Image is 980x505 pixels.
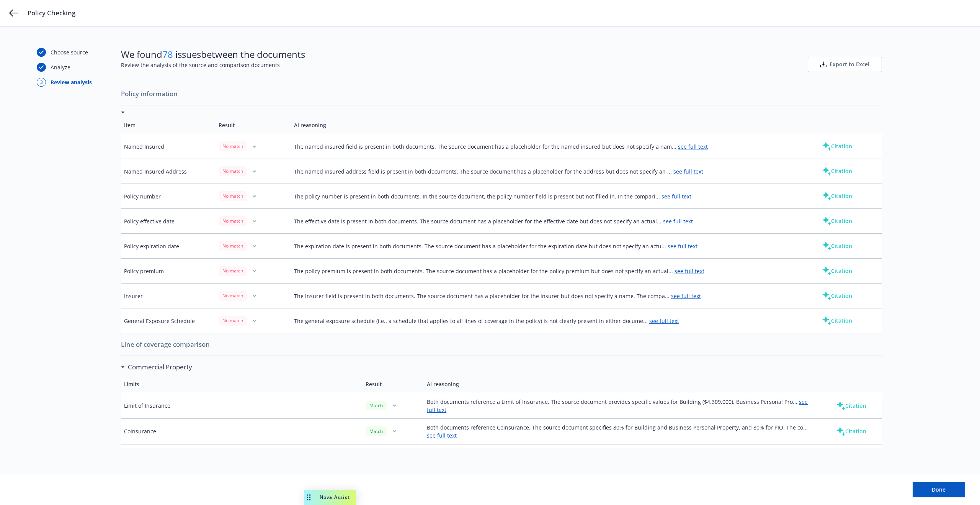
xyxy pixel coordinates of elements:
[51,78,92,86] div: Review analysis
[121,308,216,333] td: General Exposure Schedule
[424,393,821,418] td: Both documents reference a Limit of Insurance. The source document provides specific values for B...
[808,57,882,72] button: Export to Excel
[424,444,821,470] td: The source document specifies a deductible of $2,500 for all covered causes of loss except windst...
[663,218,693,225] a: see full text
[810,313,864,328] button: Citation
[810,238,864,254] button: Citation
[291,184,807,209] td: The policy number is present in both documents. In the source document, the policy number field i...
[121,393,363,418] td: Limit of Insurance
[121,209,216,234] td: Policy effective date
[121,336,882,353] span: Line of coverage comparison
[121,444,363,470] td: Deductible
[291,209,807,234] td: The effective date is present in both documents. The source document has a placeholder for the ef...
[291,116,807,134] td: AI reasoning
[121,116,216,134] td: Item
[304,490,356,505] button: Nova Assist
[162,48,173,61] span: 78
[824,398,879,413] button: Citation
[121,259,216,284] td: Policy premium
[675,267,704,275] a: see full text
[219,216,247,226] div: No match
[427,398,808,413] a: see full text
[121,134,216,159] td: Named Insured
[824,424,879,439] button: Citation
[121,234,216,259] td: Policy expiration date
[219,191,247,201] div: No match
[51,63,70,71] div: Analyze
[810,189,864,204] button: Citation
[291,259,807,284] td: The policy premium is present in both documents. The source document has a placeholder for the po...
[427,432,457,439] a: see full text
[121,362,192,372] div: Commercial Property
[121,86,882,102] span: Policy information
[121,61,305,69] span: Review the analysis of the source and comparison documents
[219,166,247,176] div: No match
[291,234,807,259] td: The expiration date is present in both documents. The source document has a placeholder for the e...
[121,184,216,209] td: Policy number
[128,362,192,372] h3: Commercial Property
[810,164,864,179] button: Citation
[121,159,216,184] td: Named Insured Address
[424,375,821,393] td: AI reasoning
[291,159,807,184] td: The named insured address field is present in both documents. The source document has a placehold...
[668,243,697,250] a: see full text
[219,241,247,251] div: No match
[219,316,247,325] div: No match
[37,78,46,87] div: 3
[304,490,314,505] div: Drag to move
[320,494,350,500] span: Nova Assist
[121,375,363,393] td: Limits
[810,139,864,154] button: Citation
[932,486,946,493] span: Done
[51,48,88,56] div: Choose source
[810,263,864,279] button: Citation
[366,426,387,436] div: Match
[424,418,821,444] td: Both documents reference Coinsurance. The source document specifies 80% for Building and Business...
[291,134,807,159] td: The named insured field is present in both documents. The source document has a placeholder for t...
[810,288,864,303] button: Citation
[216,116,291,134] td: Result
[366,401,387,410] div: Match
[28,8,75,18] span: Policy Checking
[121,284,216,308] td: Insurer
[121,48,305,61] span: We found issues between the documents
[363,375,424,393] td: Result
[673,168,703,175] a: see full text
[671,292,701,300] a: see full text
[649,317,679,325] a: see full text
[219,141,247,151] div: No match
[913,482,965,497] button: Done
[830,61,869,68] span: Export to Excel
[678,143,708,150] a: see full text
[661,193,691,200] a: see full text
[219,291,247,300] div: No match
[121,418,363,444] td: Coinsurance
[810,213,864,229] button: Citation
[291,308,807,333] td: The general exposure schedule (i.e., a schedule that applies to all lines of coverage in the poli...
[219,266,247,275] div: No match
[291,284,807,308] td: The insurer field is present in both documents. The source document has a placeholder for the ins...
